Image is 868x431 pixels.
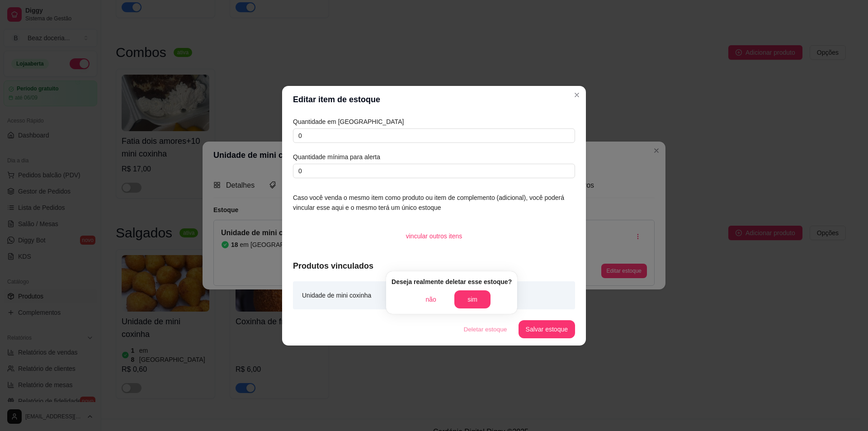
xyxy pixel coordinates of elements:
[570,88,584,102] button: Close
[302,290,371,300] article: Unidade de mini coxinha
[293,117,575,127] article: Quantidade em [GEOGRAPHIC_DATA]
[454,290,491,308] button: sim
[457,320,514,338] button: Deletar estoque
[293,193,575,213] article: Caso você venda o mesmo item como produto ou item de complemento (adicional), você poderá vincula...
[413,290,449,308] button: não
[293,260,575,272] article: Produtos vinculados
[392,277,512,287] article: Deseja realmente deletar esse estoque?
[293,152,575,162] article: Quantidade mínima para alerta
[519,320,575,338] button: Salvar estoque
[282,86,586,113] header: Editar item de estoque
[399,227,470,245] button: vincular outros itens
